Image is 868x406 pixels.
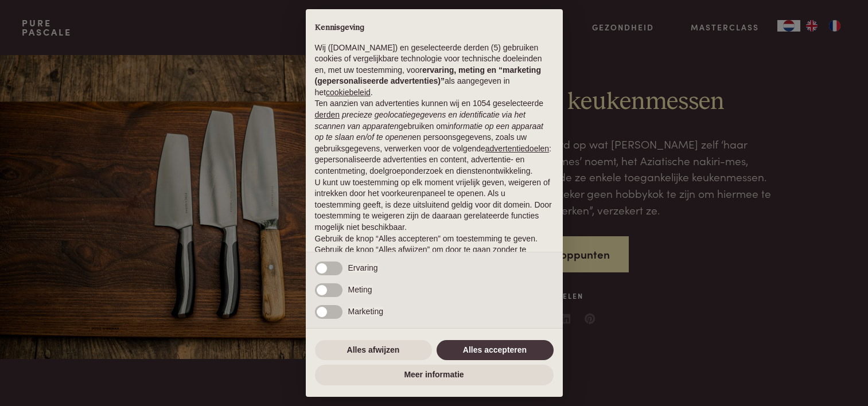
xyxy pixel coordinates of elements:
button: Meer informatie [315,365,554,385]
strong: ervaring, meting en “marketing (gepersonaliseerde advertenties)” [315,65,541,86]
button: advertentiedoelen [485,143,549,155]
a: cookiebeleid [326,88,371,97]
span: Meting [348,285,372,294]
p: U kunt uw toestemming op elk moment vrijelijk geven, weigeren of intrekken door het voorkeurenpan... [315,177,554,233]
button: Alles afwijzen [315,340,432,361]
h2: Kennisgeving [315,23,554,33]
span: Marketing [348,307,383,316]
span: Ervaring [348,263,378,272]
p: Gebruik de knop “Alles accepteren” om toestemming te geven. Gebruik de knop “Alles afwijzen” om d... [315,233,554,267]
em: precieze geolocatiegegevens en identificatie via het scannen van apparaten [315,110,526,131]
p: Ten aanzien van advertenties kunnen wij en 1054 geselecteerde gebruiken om en persoonsgegevens, z... [315,98,554,177]
button: Alles accepteren [437,340,554,361]
button: derden [315,110,340,121]
p: Wij ([DOMAIN_NAME]) en geselecteerde derden (5) gebruiken cookies of vergelijkbare technologie vo... [315,42,554,99]
em: informatie op een apparaat op te slaan en/of te openen [315,122,544,142]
